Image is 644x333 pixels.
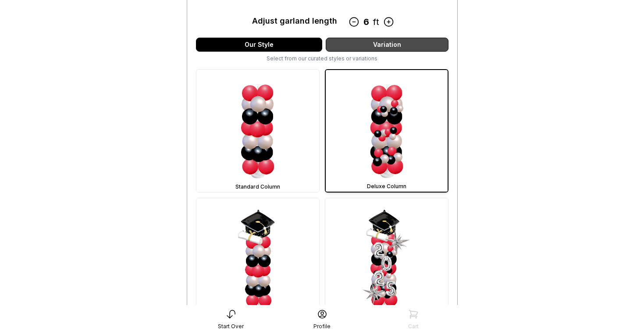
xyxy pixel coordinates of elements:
[196,38,322,52] div: Our Style
[196,70,319,192] img: Standard Column
[326,70,448,192] img: Deluxe Column
[218,323,244,330] div: Start Over
[325,198,448,321] img: Deluxe Column with Everything
[326,38,448,52] div: Variation
[313,323,331,330] div: Profile
[359,15,373,29] div: 6
[327,183,446,190] div: Deluxe Column
[196,55,448,62] div: Select from our curated styles or variations
[196,198,319,321] img: Standard add Topper
[252,15,337,27] div: Adjust garland length
[408,323,419,330] div: Cart
[198,183,317,190] div: Standard Column
[373,15,379,29] div: ft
